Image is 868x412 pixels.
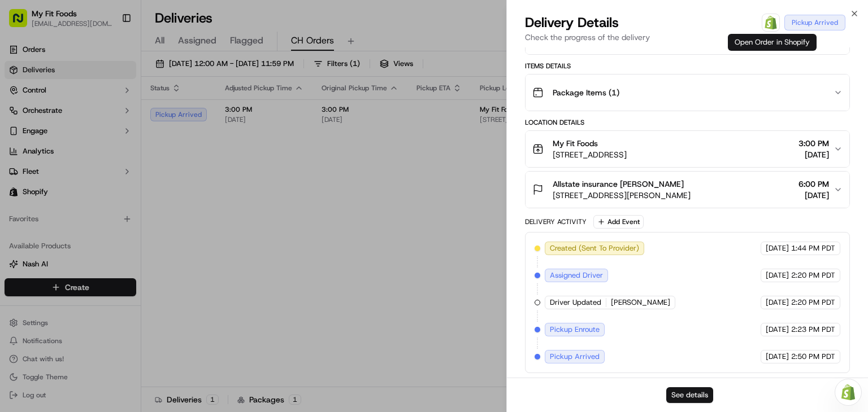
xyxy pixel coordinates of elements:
span: [DATE] [766,297,789,308]
span: My Fit Foods [553,138,598,149]
span: [PERSON_NAME] [611,297,670,308]
a: 📗Knowledge Base [7,159,91,179]
span: Allstate insurance [PERSON_NAME] [553,178,684,190]
span: 2:20 PM PDT [791,297,835,308]
button: Package Items (1) [526,74,849,111]
button: My Fit Foods[STREET_ADDRESS]3:00 PM[DATE] [526,131,849,167]
div: Items Details [525,62,850,71]
div: 📗 [11,165,20,174]
div: 💻 [96,165,105,174]
span: Created (Sent To Provider) [550,243,639,253]
span: 1:44 PM PDT [791,243,835,253]
span: 3:00 PM [798,138,829,149]
span: Knowledge Base [23,164,86,175]
p: Welcome 👋 [11,45,206,63]
span: Delivery Details [525,14,619,32]
img: Nash [11,11,34,34]
span: [STREET_ADDRESS][PERSON_NAME] [553,190,691,201]
span: [DATE] [766,352,789,362]
p: Check the progress of the delivery [525,32,850,43]
span: 2:20 PM PDT [791,270,835,280]
input: Got a question? Start typing here... [29,73,203,85]
span: [STREET_ADDRESS] [553,149,627,160]
span: 2:23 PM PDT [791,325,835,335]
span: [DATE] [798,190,829,201]
span: [DATE] [766,270,789,280]
span: 2:50 PM PDT [791,352,835,362]
span: API Documentation [107,164,181,175]
button: Add Event [593,215,644,229]
div: Start new chat [38,108,185,119]
button: See details [666,387,713,403]
span: Pickup Arrived [550,352,600,362]
span: [DATE] [766,325,789,335]
a: Powered byPylon [80,191,137,200]
div: Open Order in Shopify [728,34,817,51]
span: Package Items ( 1 ) [553,87,619,98]
div: Delivery Activity [525,217,587,226]
button: Start new chat [192,111,206,125]
div: Location Details [525,118,850,127]
img: 1736555255976-a54dd68f-1ca7-489b-9aae-adbdc363a1c4 [11,108,32,128]
button: Allstate insurance [PERSON_NAME][STREET_ADDRESS][PERSON_NAME]6:00 PM[DATE] [526,172,849,208]
a: 💻API Documentation [91,159,186,179]
span: Driver Updated [550,297,601,308]
span: [DATE] [766,243,789,253]
span: Pickup Enroute [550,325,600,335]
span: Assigned Driver [550,270,603,280]
div: We're available if you need us! [38,119,143,128]
span: Pylon [112,191,137,200]
span: [DATE] [798,149,829,160]
img: Shopify [764,16,778,29]
a: Shopify [762,14,780,32]
span: 6:00 PM [798,178,829,190]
